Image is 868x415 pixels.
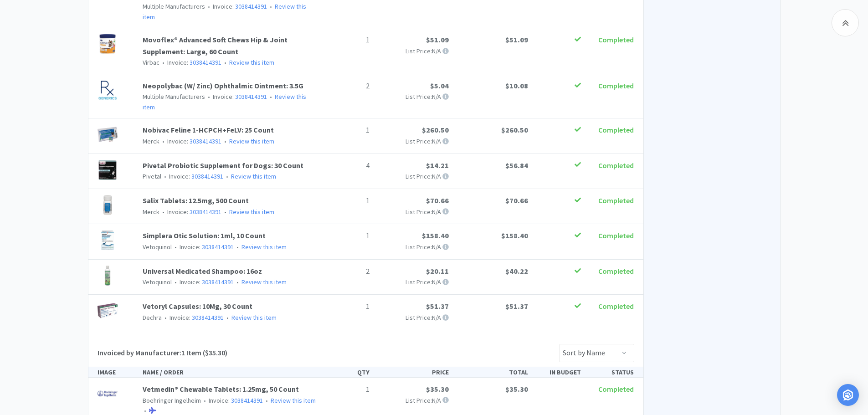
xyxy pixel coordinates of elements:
[159,58,221,67] span: Invoice:
[241,278,287,286] a: Review this item
[143,196,249,205] a: Salix Tablets: 12.5mg, 500 Count
[598,161,634,170] span: Completed
[98,266,118,286] img: b27b511ed3f14f48a7625ffd0fe7a65c_76519.jpeg
[161,208,166,216] span: •
[225,172,230,180] span: •
[98,301,118,321] img: 5d2eb4ad4e2a4e44ba331b6db3269185_57631.jpeg
[229,58,274,67] a: Review this item
[94,367,139,377] div: IMAGE
[202,396,207,405] span: •
[377,46,449,56] p: List Price: N/A
[430,81,449,90] span: $5.04
[377,313,449,323] p: List Price: N/A
[161,58,166,67] span: •
[422,125,449,134] span: $260.50
[172,278,234,286] span: Invoice:
[426,161,449,170] span: $14.21
[426,35,449,44] span: $51.09
[324,301,370,313] p: 1
[143,266,262,276] a: Universal Medicated Shampoo: 16oz
[598,125,634,134] span: Completed
[377,242,449,252] p: List Price: N/A
[202,243,234,251] a: 3038414391
[426,266,449,276] span: $20.11
[143,161,303,170] a: Pivetal Probiotic Supplement for Dogs: 30 Count
[377,92,449,102] p: List Price: N/A
[377,277,449,287] p: List Price: N/A
[143,278,172,286] span: Vetoquinol
[173,278,178,286] span: •
[324,384,370,395] p: 1
[377,395,449,405] p: List Price: N/A
[98,384,118,404] img: 9bec9225afc6455b900249ffe57a3224_286037.jpeg
[320,367,373,377] div: QTY
[505,81,528,90] span: $10.08
[172,243,234,251] span: Invoice:
[143,92,306,111] a: Review this item
[231,172,276,180] a: Review this item
[505,384,528,394] span: $35.30
[837,384,859,406] div: Open Intercom Messenger
[264,396,269,405] span: •
[235,278,240,286] span: •
[161,172,223,180] span: Invoice:
[163,172,168,180] span: •
[223,58,228,67] span: •
[159,137,221,145] span: Invoice:
[231,313,277,322] a: Review this item
[98,347,227,359] h5: Invoiced by Manufacturer: ($35.30)
[98,34,118,54] img: ab9eaa8c9746416e82d90a53b9728e77_514093.jpeg
[143,208,159,216] span: Merck
[598,231,634,240] span: Completed
[426,302,449,311] span: $51.37
[143,2,306,20] a: Review this item
[231,396,263,405] a: 3038414391
[585,367,637,377] div: STATUS
[235,2,267,10] a: 3038414391
[598,81,634,90] span: Completed
[241,243,287,251] a: Review this item
[223,208,228,216] span: •
[235,243,240,251] span: •
[426,384,449,394] span: $35.30
[143,58,159,67] span: Virbac
[206,92,211,101] span: •
[98,160,118,180] img: 88845edb7a0e42049e9ab8f68e9e14eb_316689.jpeg
[143,2,205,10] span: Multiple Manufacturers
[143,35,288,56] a: Movoflex® Advanced Soft Chews Hip & Joint Supplement: Large, 60 Count
[143,406,148,415] span: •
[202,278,234,286] a: 3038414391
[161,137,166,145] span: •
[143,92,205,101] span: Multiple Manufacturers
[143,81,303,90] a: Neopolybac (W/ Zinc) Ophthalmic Ointment: 3.5G
[532,367,585,377] div: IN BUDGET
[373,367,452,377] div: PRICE
[271,396,316,405] a: Review this item
[452,367,532,377] div: TOTAL
[235,92,267,101] a: 3038414391
[598,196,634,205] span: Completed
[143,231,266,240] a: Simplera Otic Solution: 1ml, 10 Count
[268,2,273,10] span: •
[324,160,370,172] p: 4
[505,35,528,44] span: $51.09
[229,137,274,145] a: Review this item
[192,313,224,322] a: 3038414391
[324,124,370,136] p: 1
[98,80,118,100] img: b8483f5d1b554f988deeb55c291e7d4c_575433.jpeg
[505,302,528,311] span: $51.37
[377,171,449,181] p: List Price: N/A
[501,231,528,240] span: $158.40
[98,124,118,144] img: e77b2161dbd84d7c94f9a1f40eaa50ef_492335.jpeg
[505,266,528,276] span: $40.22
[190,208,221,216] a: 3038414391
[139,367,320,377] div: NAME / ORDER
[377,207,449,217] p: List Price: N/A
[422,231,449,240] span: $158.40
[426,196,449,205] span: $70.66
[324,34,370,46] p: 1
[143,302,252,311] a: Vetoryl Capsules: 10Mg, 30 Count
[225,313,230,322] span: •
[223,137,228,145] span: •
[206,2,211,10] span: •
